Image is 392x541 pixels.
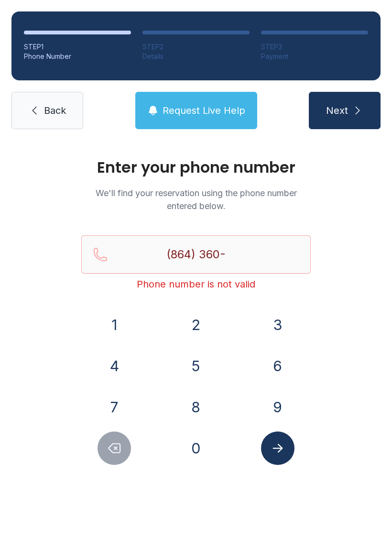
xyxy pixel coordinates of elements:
div: Details [142,52,250,61]
button: 6 [261,349,294,383]
span: Request Live Help [163,104,245,117]
button: 9 [261,390,294,424]
div: Phone Number [24,52,131,61]
div: STEP 2 [142,42,250,52]
div: STEP 1 [24,42,131,52]
button: 4 [98,349,131,383]
button: 3 [261,308,294,342]
div: Payment [261,52,368,61]
p: We'll find your reservation using the phone number entered below. [81,187,311,212]
button: Submit lookup form [261,431,294,465]
span: Back [44,104,66,117]
button: 2 [179,308,213,342]
div: STEP 3 [261,42,368,52]
div: Phone number is not valid [81,277,311,291]
button: 1 [98,308,131,342]
button: 7 [98,390,131,424]
button: 5 [179,349,213,383]
h1: Enter your phone number [81,160,311,175]
span: Next [326,104,348,117]
button: 8 [179,390,213,424]
button: 0 [179,431,213,465]
input: Reservation phone number [81,235,311,274]
button: Delete number [98,431,131,465]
